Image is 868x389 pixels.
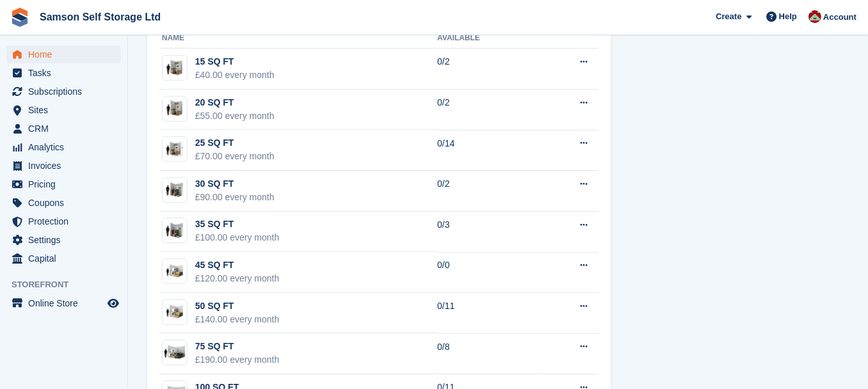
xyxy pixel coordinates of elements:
[6,120,121,138] a: menu
[162,221,187,240] img: 30-sqft-unit.jpg
[28,101,105,119] span: Sites
[6,45,121,63] a: menu
[438,28,537,49] th: Available
[195,258,280,272] div: 45 SQ FT
[162,99,187,118] img: 25-sqft-unit.jpg
[438,293,537,334] td: 0/11
[195,136,274,150] div: 25 SQ FT
[162,262,187,281] img: 50-sqft-unit.jpg
[12,278,127,291] span: Storefront
[6,101,121,119] a: menu
[438,252,537,293] td: 0/0
[195,68,274,82] div: £40.00 every month
[6,250,121,267] a: menu
[195,96,274,109] div: 20 SQ FT
[162,303,187,321] img: 50-sqft-unit.jpg
[28,45,105,63] span: Home
[438,130,537,171] td: 0/14
[6,231,121,249] a: menu
[438,90,537,131] td: 0/2
[28,157,105,175] span: Invoices
[195,218,280,231] div: 35 SQ FT
[159,28,438,49] th: Name
[28,175,105,193] span: Pricing
[195,231,280,244] div: £100.00 every month
[438,212,537,253] td: 0/3
[195,109,274,123] div: £55.00 every month
[195,55,274,68] div: 15 SQ FT
[716,10,741,23] span: Create
[28,138,105,156] span: Analytics
[6,83,121,100] a: menu
[809,10,821,23] img: Ian
[195,340,280,353] div: 75 SQ FT
[28,120,105,138] span: CRM
[28,294,105,312] span: Online Store
[28,194,105,212] span: Coupons
[195,272,280,285] div: £120.00 every month
[195,313,280,326] div: £140.00 every month
[6,194,121,212] a: menu
[35,6,166,28] a: Samson Self Storage Ltd
[6,212,121,230] a: menu
[195,150,274,163] div: £70.00 every month
[438,333,537,374] td: 0/8
[438,49,537,90] td: 0/2
[195,191,274,204] div: £90.00 every month
[162,140,187,159] img: 25.jpg
[106,296,121,311] a: Preview store
[10,8,29,27] img: stora-icon-8386f47178a22dfd0bd8f6a31ec36ba5ce8667c1dd55bd0f319d3a0aa187defe.svg
[28,231,105,249] span: Settings
[438,171,537,212] td: 0/2
[28,83,105,100] span: Subscriptions
[195,299,280,313] div: 50 SQ FT
[28,64,105,82] span: Tasks
[823,11,856,24] span: Account
[162,181,187,200] img: 30-sqft-unit.jpg
[28,212,105,230] span: Protection
[6,175,121,193] a: menu
[195,353,280,367] div: £190.00 every month
[779,10,797,23] span: Help
[162,344,187,362] img: 75-sqft-unit.jpg
[162,59,187,77] img: 25-sqft-unit.jpg
[6,138,121,156] a: menu
[195,177,274,191] div: 30 SQ FT
[6,64,121,82] a: menu
[6,294,121,312] a: menu
[6,157,121,175] a: menu
[28,250,105,267] span: Capital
